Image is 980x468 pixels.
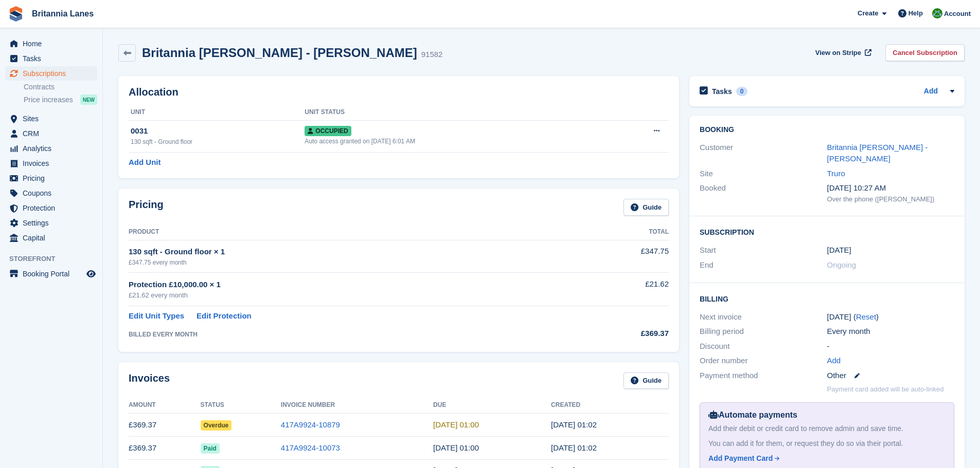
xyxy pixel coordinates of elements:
th: Amount [129,397,201,414]
p: Payment card added will be auto-linked [827,384,944,395]
a: 417A9924-10073 [281,443,340,452]
th: Status [201,397,281,414]
span: Ongoing [827,260,857,269]
h2: Booking [700,126,954,134]
a: menu [5,141,97,156]
div: Booked [700,182,827,204]
div: 130 sqft - Ground floor [131,137,305,146]
span: Sites [23,111,84,126]
a: Britannia Lanes [28,5,98,22]
div: - [827,341,954,352]
span: Overdue [201,420,232,430]
time: 2025-08-25 00:00:00 UTC [433,420,479,429]
th: Unit Status [305,104,609,121]
div: You can add it for them, or request they do so via their portal. [708,438,946,449]
span: Tasks [23,51,84,66]
span: Create [858,8,878,18]
th: Product [129,224,569,240]
div: Start [700,245,827,256]
div: NEW [80,95,97,105]
div: Other [827,370,954,382]
span: Paid [201,443,220,454]
div: [DATE] ( ) [827,311,954,323]
span: Coupons [23,186,84,200]
a: menu [5,201,97,215]
div: Auto access granted on [DATE] 6:01 AM [305,137,609,146]
a: Guide [623,372,669,389]
span: Invoices [23,156,84,171]
h2: Billing [700,293,954,304]
th: Total [569,224,669,240]
div: £369.37 [569,328,669,340]
span: Price increases [24,95,73,105]
div: Add their debit or credit card to remove admin and save time. [708,423,946,434]
img: Matt Lane [932,8,942,18]
h2: Britannia [PERSON_NAME] - [PERSON_NAME] [142,46,417,60]
a: Preview store [85,268,97,280]
div: Order number [700,355,827,367]
div: Protection £10,000.00 × 1 [129,279,569,291]
a: menu [5,111,97,126]
div: Payment method [700,370,827,382]
td: £21.62 [569,273,669,306]
a: Add [924,86,938,98]
span: Storefront [9,254,102,264]
h2: Subscription [700,227,954,237]
a: View on Stripe [811,44,874,61]
div: Customer [700,142,827,165]
a: Contracts [24,82,97,92]
a: menu [5,126,97,141]
div: £347.75 every month [129,258,569,267]
div: Add Payment Card [708,453,773,464]
span: Occupied [305,126,351,136]
span: Settings [23,216,84,230]
a: Price increases NEW [24,94,97,105]
span: View on Stripe [815,48,861,58]
div: BILLED EVERY MONTH [129,330,569,339]
a: menu [5,171,97,185]
div: [DATE] 10:27 AM [827,182,954,194]
span: Booking Portal [23,267,84,281]
th: Due [433,397,551,414]
a: menu [5,216,97,230]
div: 130 sqft - Ground floor × 1 [129,246,569,258]
a: Guide [623,199,669,216]
a: menu [5,267,97,281]
a: Add Unit [129,157,161,169]
div: 0 [736,87,748,96]
h2: Pricing [129,199,164,216]
th: Invoice Number [281,397,433,414]
div: Discount [700,341,827,352]
a: Edit Unit Types [129,310,184,322]
div: Automate payments [708,409,946,421]
span: Subscriptions [23,66,84,81]
span: Protection [23,201,84,215]
div: Next invoice [700,311,827,323]
a: Edit Protection [197,310,252,322]
a: Cancel Subscription [885,44,965,61]
td: £347.75 [569,240,669,272]
td: £369.37 [129,414,201,437]
h2: Invoices [129,372,170,389]
time: 2025-06-24 00:00:00 UTC [827,245,851,256]
div: Over the phone ([PERSON_NAME]) [827,194,954,204]
a: Add [827,355,841,367]
div: 0031 [131,125,305,137]
a: Britannia [PERSON_NAME] - [PERSON_NAME] [827,143,928,163]
h2: Allocation [129,86,669,98]
div: £21.62 every month [129,290,569,301]
time: 2025-07-24 00:02:54 UTC [551,443,597,452]
span: Home [23,36,84,51]
a: menu [5,186,97,200]
a: menu [5,66,97,81]
a: menu [5,156,97,171]
a: Reset [856,312,876,321]
a: menu [5,231,97,245]
time: 2025-07-25 00:00:00 UTC [433,443,479,452]
div: Site [700,168,827,180]
a: Truro [827,169,845,178]
span: Account [944,9,971,19]
span: Analytics [23,141,84,156]
img: stora-icon-8386f47178a22dfd0bd8f6a31ec36ba5ce8667c1dd55bd0f319d3a0aa187defe.svg [8,6,24,22]
span: Pricing [23,171,84,185]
